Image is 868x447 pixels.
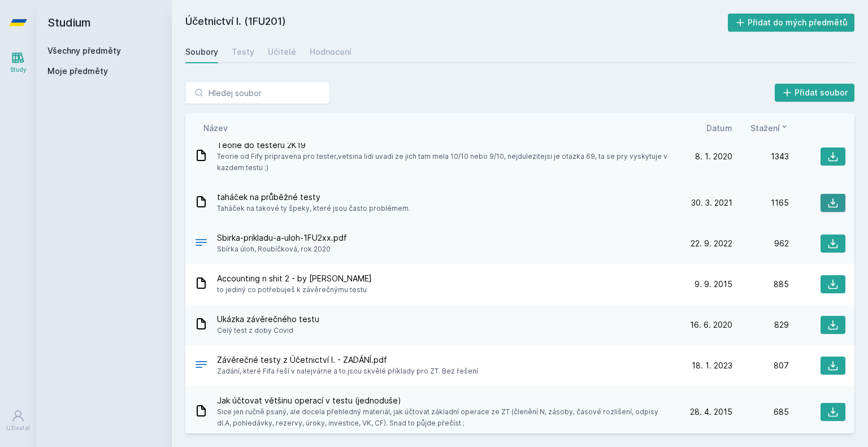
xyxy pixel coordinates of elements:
[732,406,789,418] div: 685
[732,319,789,331] div: 829
[217,354,478,366] span: Závěrečné testy z Účetnictví I. - ZADÁNÍ.pdf
[232,46,254,58] div: Testy
[691,197,732,209] span: 30. 3. 2021
[268,46,296,58] div: Učitelé
[217,203,410,214] span: Taháček na takové ty špeky, které jsou často problémem.
[217,232,347,244] span: Sbirka-prikladu-a-uloh-1FU2xx.pdf
[750,122,789,134] button: Stažení
[47,66,108,77] span: Moje předměty
[47,46,121,55] a: Všechny předměty
[732,238,789,249] div: 962
[203,122,228,134] button: Název
[691,238,732,249] span: 22. 9. 2022
[194,358,208,374] div: PDF
[217,151,671,173] span: Teorie od Fify pripravena pro tester,vetsina lidi uvadi ze jich tam mela 10/10 nebo 9/10, nejdule...
[728,14,855,32] button: Přidat do mých předmětů
[185,41,218,63] a: Soubory
[217,140,671,151] span: Teorie do testeru 2K19
[695,151,732,162] span: 8. 1. 2020
[775,84,855,102] button: Přidat soubor
[185,46,218,58] div: Soubory
[217,406,671,429] span: Sice jen ručně psaný, ale docela přehledný materiál, jak účtovat základní operace ze ZT (členění ...
[2,403,34,438] a: Uživatel
[217,284,372,296] span: to jediný co potřebuješ k závěrečnýmu testu
[217,244,347,255] span: Sbírka úloh, Roubíčková, rok 2020
[732,360,789,371] div: 807
[750,122,780,134] span: Stažení
[232,41,254,63] a: Testy
[268,41,296,63] a: Učitelé
[690,319,732,331] span: 16. 6. 2020
[732,151,789,162] div: 1343
[732,197,789,209] div: 1165
[692,360,732,371] span: 18. 1. 2023
[310,41,351,63] a: Hodnocení
[217,192,410,203] span: taháček na průběžné testy
[185,14,728,32] h2: Účetnictví I. (1FU201)
[6,424,30,432] div: Uživatel
[217,273,372,284] span: Accounting n shit 2 - by [PERSON_NAME]
[2,45,34,80] a: Study
[217,325,319,336] span: Celý test z doby Covid
[310,46,351,58] div: Hodnocení
[10,66,27,74] div: Study
[185,81,330,104] input: Hledej soubor
[695,279,732,290] span: 9. 9. 2015
[217,314,319,325] span: Ukázka závěrečného testu
[194,236,208,252] div: PDF
[690,406,732,418] span: 28. 4. 2015
[732,279,789,290] div: 885
[217,366,478,377] span: Zadání, které Fifa řeší v nalejvárne a to jsou skvělé příklady pro ZT. Bez řešení
[217,395,671,406] span: Jak účtovat většinu operací v testu (jednoduše)
[706,122,732,134] button: Datum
